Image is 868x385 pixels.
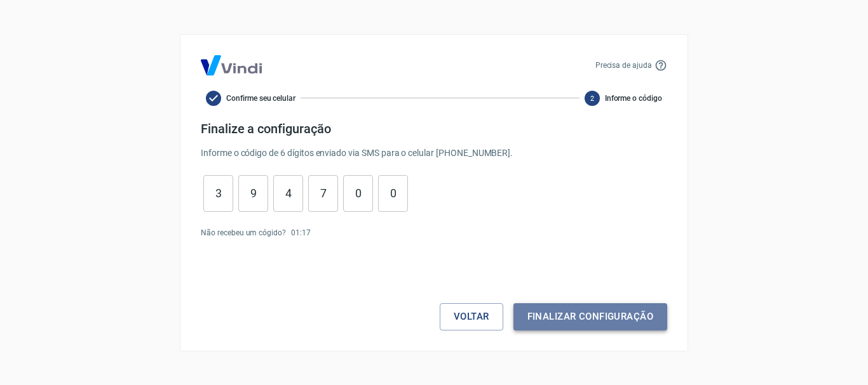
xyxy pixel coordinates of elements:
button: Voltar [440,303,503,330]
p: 01 : 17 [291,227,311,238]
button: Finalizar configuração [513,303,667,330]
p: Informe o código de 6 dígitos enviado via SMS para o celular [PHONE_NUMBER] . [201,147,667,160]
span: Confirme seu celular [226,93,295,104]
p: Não recebeu um cógido? [201,227,286,238]
text: 2 [590,94,594,102]
img: Logo Vind [201,55,262,75]
h4: Finalize a configuração [201,121,667,136]
span: Informe o código [605,93,662,104]
p: Precisa de ajuda [595,60,652,71]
